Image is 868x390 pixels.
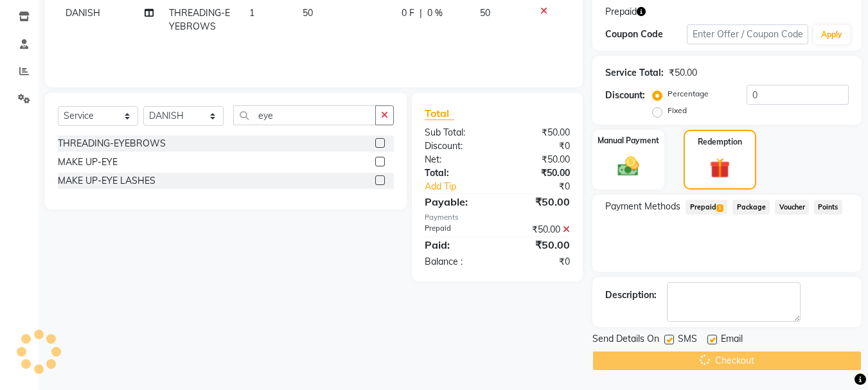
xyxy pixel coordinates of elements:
button: Apply [813,25,850,44]
div: ₹0 [497,255,580,269]
span: 50 [303,7,313,19]
span: Total [425,107,454,120]
div: Prepaid [415,223,497,236]
div: ₹50.00 [497,126,580,139]
div: ₹50.00 [497,166,580,180]
div: Payable: [415,194,497,209]
div: Paid: [415,237,497,253]
div: ₹0 [497,139,580,153]
div: MAKE UP-EYE [58,155,118,169]
input: Search or Scan [233,105,376,125]
div: ₹50.00 [497,153,580,166]
img: _gift.svg [704,155,736,181]
div: ₹50.00 [497,194,580,209]
span: Voucher [775,200,809,215]
div: Payments [425,212,570,223]
span: Package [732,200,770,215]
span: 0 F [402,6,414,20]
span: Points [814,200,842,215]
img: _cash.svg [611,154,646,179]
span: 1 [249,7,254,19]
span: Payment Methods [605,200,680,213]
span: Send Details On [592,332,659,348]
span: 50 [480,7,490,19]
span: DANISH [66,7,100,19]
div: Coupon Code [605,28,686,41]
span: SMS [678,332,697,348]
div: Total: [415,166,497,180]
div: ₹0 [511,180,580,193]
div: ₹50.00 [497,223,580,236]
div: ₹50.00 [669,66,697,80]
span: Prepaid [686,200,727,215]
div: THREADING-EYEBROWS [58,137,166,150]
span: Prepaid [605,5,637,19]
span: 0 % [427,6,443,20]
div: ₹50.00 [497,237,580,253]
div: Sub Total: [415,126,497,139]
div: Net: [415,153,497,166]
span: THREADING-EYEBROWS [169,7,230,32]
input: Enter Offer / Coupon Code [687,24,808,44]
label: Manual Payment [598,135,659,146]
div: Balance : [415,255,497,269]
div: Service Total: [605,66,664,80]
label: Redemption [698,136,742,148]
span: 1 [716,204,723,212]
div: MAKE UP-EYE LASHES [58,174,155,188]
div: Description: [605,288,657,302]
div: Discount: [605,89,645,102]
div: Discount: [415,139,497,153]
span: | [420,6,422,20]
label: Fixed [668,105,687,116]
label: Percentage [668,88,709,100]
span: Email [721,332,743,348]
a: Add Tip [415,180,511,193]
